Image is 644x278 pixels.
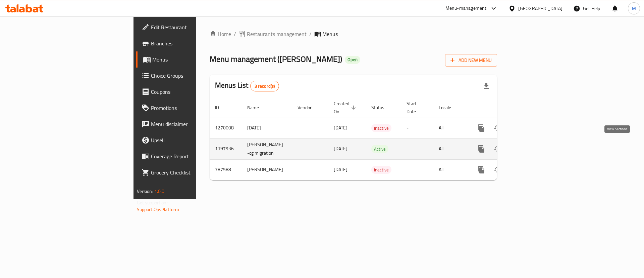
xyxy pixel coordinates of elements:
[151,88,236,96] span: Coupons
[247,30,307,38] span: Restaurants management
[401,159,433,180] td: -
[632,5,636,12] span: M
[242,159,292,180] td: [PERSON_NAME]
[371,104,393,112] span: Status
[473,141,489,157] button: more
[215,80,279,91] h2: Menus List
[210,51,342,67] span: Menu management ( [PERSON_NAME] )
[371,145,388,153] span: Active
[371,145,388,153] div: Active
[151,72,236,80] span: Choice Groups
[334,123,347,132] span: [DATE]
[473,120,489,136] button: more
[468,97,543,118] th: Actions
[151,152,236,160] span: Coverage Report
[210,97,543,180] table: enhanced table
[251,83,279,89] span: 3 record(s)
[242,118,292,138] td: [DATE]
[137,187,153,196] span: Version:
[151,168,236,176] span: Grocery Checklist
[242,138,292,159] td: [PERSON_NAME] -cg migration
[136,148,241,164] a: Coverage Report
[250,81,279,91] div: Total records count
[136,51,241,68] a: Menus
[309,30,312,38] li: /
[151,104,236,112] span: Promotions
[154,187,165,196] span: 1.0.0
[445,4,487,12] div: Menu-management
[239,30,307,38] a: Restaurants management
[478,78,494,94] div: Export file
[247,104,268,112] span: Name
[433,118,468,138] td: All
[136,35,241,51] a: Branches
[433,159,468,180] td: All
[401,118,433,138] td: -
[210,30,497,38] nav: breadcrumb
[215,104,228,112] span: ID
[401,138,433,159] td: -
[136,100,241,116] a: Promotions
[322,30,338,38] span: Menus
[371,166,391,174] span: Inactive
[298,104,320,112] span: Vendor
[151,136,236,144] span: Upsell
[136,164,241,181] a: Grocery Checklist
[407,100,425,116] span: Start Date
[473,162,489,178] button: more
[371,124,391,132] span: Inactive
[152,55,236,64] span: Menus
[136,132,241,148] a: Upsell
[433,138,468,159] td: All
[136,116,241,132] a: Menu disclaimer
[334,165,347,174] span: [DATE]
[345,56,360,64] div: Open
[137,205,179,214] a: Support.OpsPlatform
[334,100,358,116] span: Created On
[137,198,168,207] span: Get support on:
[445,54,497,67] button: Add New Menu
[439,104,460,112] span: Locale
[489,162,505,178] button: Change Status
[334,144,347,153] span: [DATE]
[136,19,241,35] a: Edit Restaurant
[489,141,505,157] button: Change Status
[151,39,236,47] span: Branches
[345,57,360,63] span: Open
[371,166,391,174] div: Inactive
[151,23,236,31] span: Edit Restaurant
[151,120,236,128] span: Menu disclaimer
[136,84,241,100] a: Coupons
[136,68,241,84] a: Choice Groups
[450,56,492,65] span: Add New Menu
[518,5,562,12] div: [GEOGRAPHIC_DATA]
